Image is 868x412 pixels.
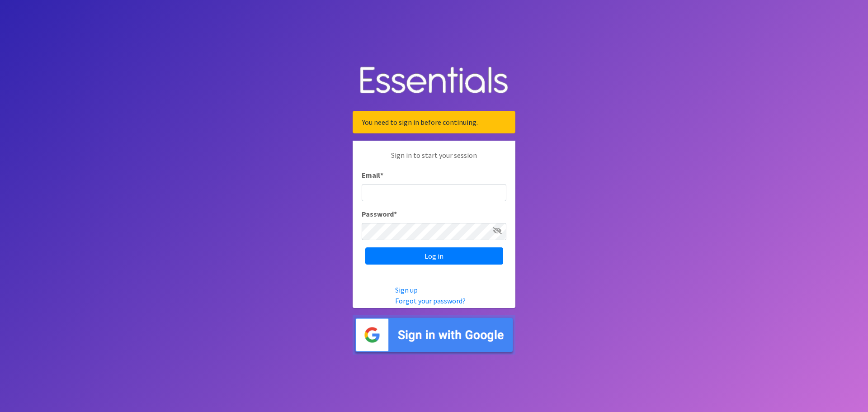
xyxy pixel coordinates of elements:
p: Sign in to start your session [362,150,506,170]
abbr: required [380,170,383,180]
img: Human Essentials [353,57,515,104]
div: You need to sign in before continuing. [353,111,515,133]
input: Log in [365,247,503,265]
img: Sign in with Google [353,315,515,355]
label: Password [362,208,397,219]
a: Sign up [395,285,418,294]
a: Forgot your password? [395,296,466,305]
abbr: required [394,209,397,218]
label: Email [362,170,383,180]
